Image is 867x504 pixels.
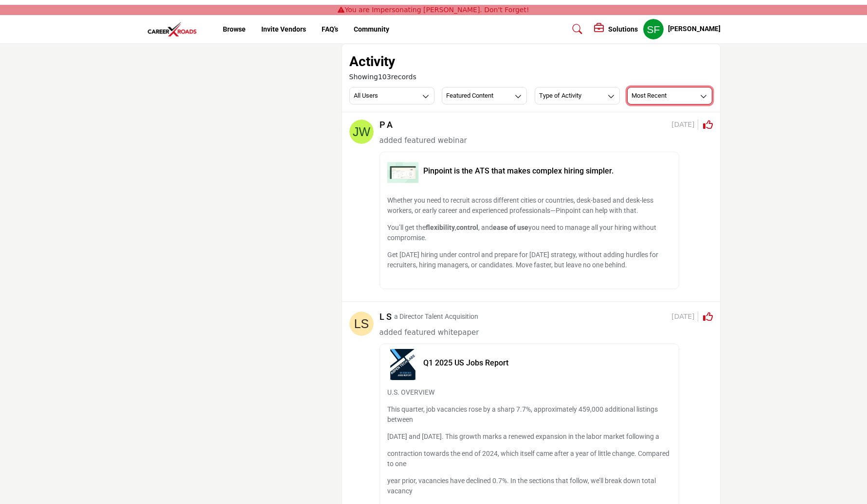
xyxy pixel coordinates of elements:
[387,404,672,425] p: This quarter, job vacancies rose by a sharp 7.7%, approximately 459,000 additional listings between
[668,24,721,34] h5: [PERSON_NAME]
[456,224,478,231] strong: control
[349,87,434,104] button: All Users
[147,21,202,37] img: Site Logo
[349,52,395,72] h2: Activity
[643,18,664,40] button: Show hide supplier dropdown
[322,25,338,33] a: FAQ's
[608,25,638,34] h5: Solutions
[354,25,389,33] a: Community
[535,87,620,104] button: Type of Activity
[261,25,306,33] a: Invite Vendors
[426,224,455,231] strong: flexibility
[632,91,667,100] h3: Most Recent
[349,120,374,144] img: avtar-image
[387,250,672,270] p: Get [DATE] hiring under control and prepare for [DATE] strategy, without adding hurdles for recru...
[387,432,672,442] p: [DATE] and [DATE]. This growth marks a renewed expansion in the labor market following a
[442,87,527,104] button: Featured Content
[387,223,672,243] p: You’ll get the , , and you need to manage all your hiring without compromise.
[423,358,672,367] h5: Q1 2025 US Jobs Report
[379,120,393,130] h5: P A
[354,91,378,100] h3: All Users
[349,72,416,82] span: Showing records
[423,166,672,175] h5: Pinpoint is the ATS that makes complex hiring simpler.
[493,224,528,231] strong: ease of use
[539,91,581,100] h3: Type of Activity
[671,120,698,130] span: [DATE]
[379,147,713,294] a: pinpoint-is-the-ats-that-makes-complex-hiring-simpler image Pinpoint is the ATS that makes comple...
[387,157,418,188] img: pinpoint-is-the-ats-that-makes-complex-hiring-simpler image
[349,312,374,336] img: avtar-image
[394,312,478,322] p: a Director Talent Acquisition
[378,73,391,81] span: 103
[387,449,672,469] p: contraction towards the end of 2024, which itself came after a year of little change. Compared to...
[387,476,672,496] p: year prior, vacancies have declined 0.7%. In the sections that follow, we’ll break down total vac...
[379,136,467,145] span: added featured webinar
[223,25,246,33] a: Browse
[387,387,672,398] p: U.S. OVERVIEW
[671,312,698,322] span: [DATE]
[594,23,638,35] div: Solutions
[379,328,479,337] span: added featured whitepaper
[703,120,713,130] i: Click to Rate this activity
[387,349,418,380] img: q1-2025-us-jobs-report image
[563,21,589,37] a: Search
[387,195,672,216] p: Whether you need to recruit across different cities or countries, desk-based and desk-less worker...
[703,312,713,322] i: Click to Rate this activity
[379,312,392,322] h5: L S
[446,91,493,100] h3: Featured Content
[627,87,712,104] button: Most Recent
